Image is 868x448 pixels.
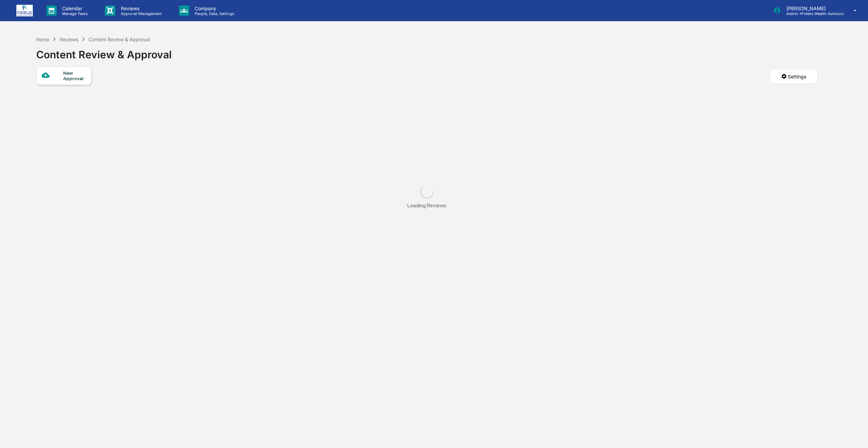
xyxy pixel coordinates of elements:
[57,11,91,16] p: Manage Tasks
[781,5,844,11] p: [PERSON_NAME]
[63,70,86,81] div: New Approval
[36,43,172,61] div: Content Review & Approval
[407,202,446,209] div: Loading Reviews
[88,36,150,42] div: Content Review & Approval
[115,5,165,11] p: Reviews
[16,5,33,16] img: logo
[36,36,49,42] div: Home
[189,5,238,11] p: Company
[770,69,817,84] button: Settings
[189,11,238,16] p: People, Data, Settings
[115,11,165,16] p: Approval Management
[57,5,91,11] p: Calendar
[781,11,844,16] p: Admin • Fidelis Wealth Advisors
[60,36,78,42] div: Reviews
